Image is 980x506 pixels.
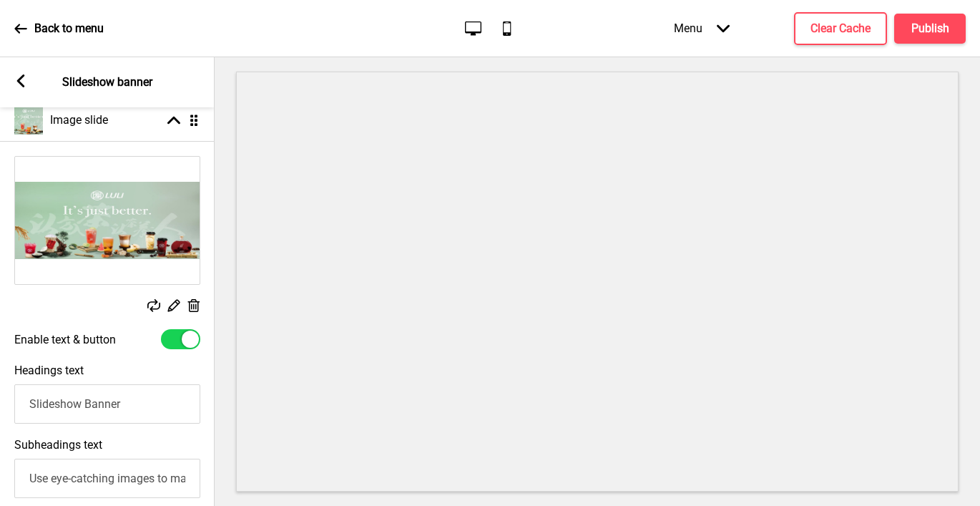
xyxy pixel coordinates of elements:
p: Slideshow banner [62,74,152,90]
p: Back to menu [34,21,104,37]
img: Image [15,157,200,284]
h4: Publish [911,21,949,37]
h4: Clear Cache [810,21,871,37]
a: Back to menu [14,9,104,48]
button: Clear Cache [794,12,887,45]
label: Enable text & button [14,333,116,346]
div: Menu [660,7,744,49]
label: Subheadings text [14,438,102,452]
h4: Image slide [50,112,108,128]
label: Headings text [14,364,84,377]
button: Publish [894,14,966,44]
